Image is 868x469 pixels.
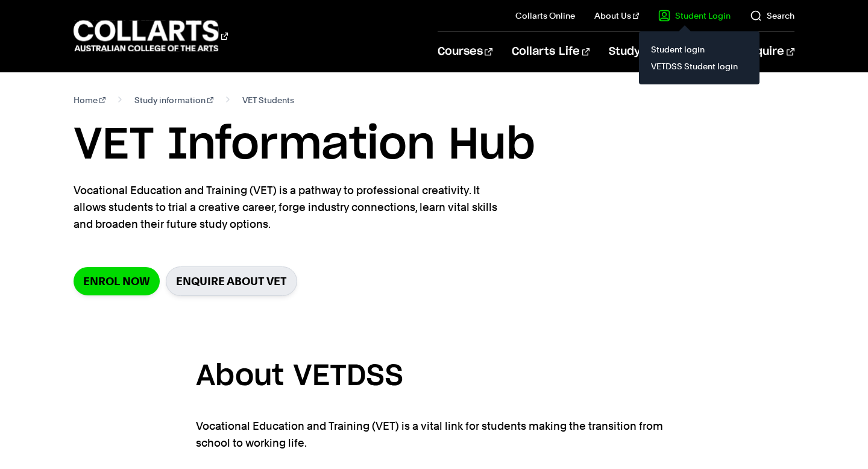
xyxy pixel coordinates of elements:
a: Courses [438,32,492,72]
p: Vocational Education and Training (VET) is a vital link for students making the transition from s... [196,418,672,452]
a: About Us [594,10,639,22]
a: Home [74,92,105,109]
a: Collarts Online [515,10,575,22]
a: VETDSS Student login [649,58,750,75]
a: Collarts Life [512,32,590,72]
a: Enquire [741,32,794,72]
h3: About VETDSS [196,354,672,400]
p: Vocational Education and Training (VET) is a pathway to professional creativity. It allows studen... [74,182,514,233]
a: Student login [649,41,750,58]
div: Go to homepage [74,19,228,53]
a: Enquire about VET [166,266,297,296]
h1: VET Information Hub [74,118,794,172]
a: Search [750,10,794,22]
a: Enrol Now [74,267,160,295]
a: Student Login [658,10,731,22]
span: VET Students [242,92,294,109]
a: Study Information [609,32,722,72]
a: Study information [134,92,213,109]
